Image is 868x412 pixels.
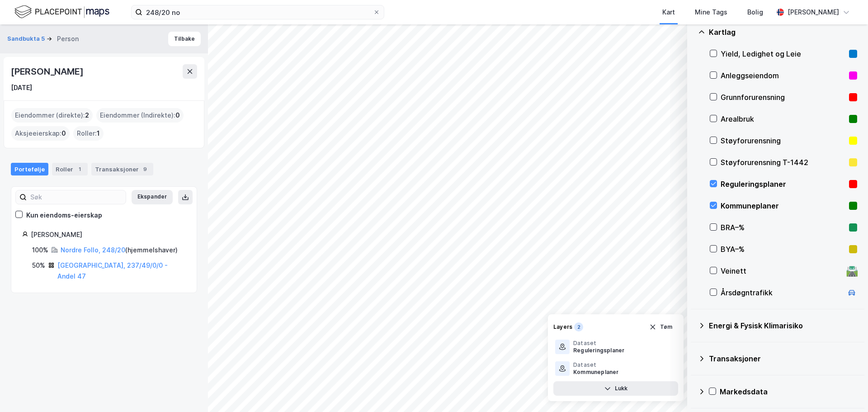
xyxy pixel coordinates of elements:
[721,48,845,59] div: Yield, Ledighet og Leie
[57,33,79,44] div: Person
[721,179,845,189] div: Reguleringsplaner
[788,7,839,18] div: [PERSON_NAME]
[96,108,184,123] div: Eiendommer (Indirekte) :
[141,165,150,174] div: 9
[61,245,178,256] div: ( hjemmelshaver )
[573,347,624,354] div: Reguleringsplaner
[721,114,845,124] div: Arealbruk
[709,353,857,364] div: Transaksjoner
[11,108,93,123] div: Eiendommer (direkte) :
[61,246,125,254] a: Nordre Follo, 248/20
[175,110,180,121] span: 0
[11,126,70,141] div: Aksjeeierskap :
[31,229,186,240] div: [PERSON_NAME]
[823,369,868,412] div: Kontrollprogram for chat
[709,320,857,331] div: Energi & Fysisk Klimarisiko
[75,165,84,174] div: 1
[553,381,678,396] button: Lukk
[721,287,843,298] div: Årsdøgntrafikk
[695,7,727,18] div: Mine Tags
[709,27,857,38] div: Kartlag
[662,7,675,18] div: Kart
[97,128,100,139] span: 1
[747,7,763,18] div: Bolig
[11,82,32,93] div: [DATE]
[553,323,572,331] div: Layers
[823,369,868,412] iframe: Chat Widget
[11,163,48,175] div: Portefølje
[721,157,845,168] div: Støyforurensning T-1442
[721,200,845,211] div: Kommuneplaner
[73,126,104,141] div: Roller :
[721,135,845,146] div: Støyforurensning
[91,163,153,175] div: Transaksjoner
[14,4,109,20] img: logo.f888ab2527a4732fd821a326f86c7f29.svg
[573,369,619,376] div: Kommuneplaner
[85,110,89,121] span: 2
[721,265,843,276] div: Veinett
[721,244,845,255] div: BYA–%
[573,340,624,347] div: Dataset
[32,260,45,271] div: 50%
[132,190,173,204] button: Ekspander
[643,320,678,334] button: Tøm
[52,163,88,175] div: Roller
[32,245,48,256] div: 100%
[11,64,85,79] div: [PERSON_NAME]
[26,210,102,221] div: Kun eiendoms-eierskap
[57,261,168,280] a: [GEOGRAPHIC_DATA], 237/49/0/0 - Andel 47
[574,322,583,331] div: 2
[7,34,47,43] button: Sandbukta 5
[61,128,66,139] span: 0
[846,265,858,277] div: 🛣️
[27,190,126,204] input: Søk
[721,70,845,81] div: Anleggseiendom
[721,222,845,233] div: BRA–%
[573,361,619,369] div: Dataset
[142,5,373,19] input: Søk på adresse, matrikkel, gårdeiere, leietakere eller personer
[168,32,201,46] button: Tilbake
[720,386,857,397] div: Markedsdata
[721,92,845,103] div: Grunnforurensning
